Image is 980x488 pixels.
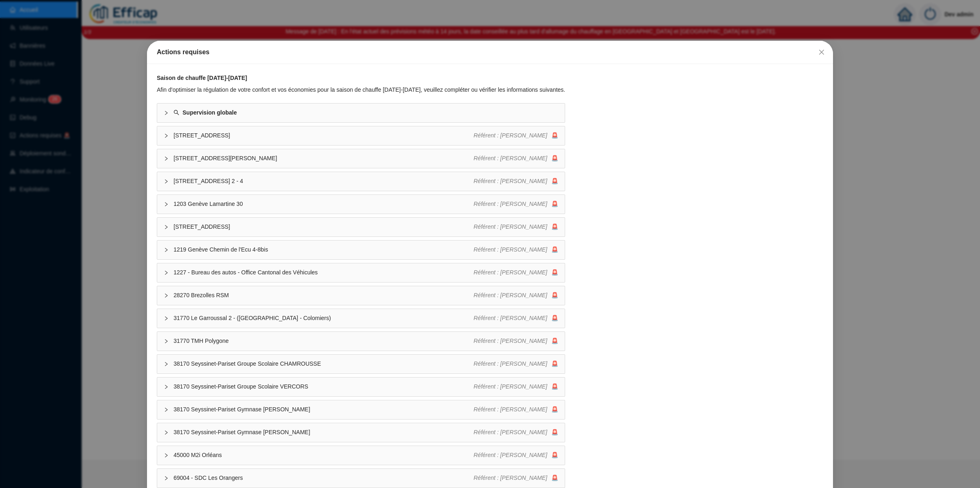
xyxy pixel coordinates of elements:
span: Fermer [815,49,828,55]
div: 1203 Genève Lamartine 30Référent : [PERSON_NAME]🚨 [157,195,565,214]
span: [STREET_ADDRESS] 2 - 4 [174,177,474,185]
span: collapsed [164,407,169,412]
div: 🚨 [474,405,559,414]
span: Référent : [PERSON_NAME] [474,338,548,344]
div: 🚨 [474,474,559,482]
span: [STREET_ADDRESS][PERSON_NAME] [174,154,474,163]
span: Référent : [PERSON_NAME] [474,452,548,458]
span: collapsed [164,453,169,458]
span: collapsed [164,110,169,115]
span: [STREET_ADDRESS] [174,131,474,140]
div: 28270 Brezolles RSMRéférent : [PERSON_NAME]🚨 [157,286,565,305]
div: 🚨 [474,428,559,437]
span: 1219 Genève Chemin de l'Ecu 4-8bis [174,245,474,254]
div: 38170 Seyssinet-Pariset Gymnase [PERSON_NAME]Référent : [PERSON_NAME]🚨 [157,400,565,419]
div: 1219 Genève Chemin de l'Ecu 4-8bisRéférent : [PERSON_NAME]🚨 [157,241,565,259]
span: Référent : [PERSON_NAME] [474,155,548,161]
div: Afin d'optimiser la régulation de votre confort et vos économies pour la saison de chauffe [DATE]... [157,86,565,94]
div: 🚨 [474,154,559,163]
div: Supervision globale [157,104,565,122]
span: 38170 Seyssinet-Pariset Gymnase [PERSON_NAME] [174,405,474,414]
div: 🚨 [474,360,559,368]
button: Close [815,46,828,59]
span: Référent : [PERSON_NAME] [474,475,548,481]
span: collapsed [164,339,169,344]
span: 38170 Seyssinet-Pariset Gymnase [PERSON_NAME] [174,428,474,437]
span: collapsed [164,430,169,435]
span: collapsed [164,476,169,481]
span: 45000 M2i Orléans [174,451,474,459]
span: 31770 TMH Polygone [174,337,474,345]
div: 38170 Seyssinet-Pariset Gymnase [PERSON_NAME]Référent : [PERSON_NAME]🚨 [157,423,565,442]
strong: Saison de chauffe [DATE]-[DATE] [157,75,247,81]
span: 69004 - SDC Les Orangers [174,474,474,482]
span: close [818,49,825,55]
span: 1203 Genève Lamartine 30 [174,200,474,208]
div: 🚨 [474,314,559,322]
div: 🚨 [474,268,559,277]
span: collapsed [164,247,169,252]
span: Référent : [PERSON_NAME] [474,429,548,435]
span: Référent : [PERSON_NAME] [474,315,548,321]
span: collapsed [164,156,169,161]
span: collapsed [164,225,169,230]
div: 🚨 [474,200,559,208]
span: Référent : [PERSON_NAME] [474,383,548,390]
div: [STREET_ADDRESS] 2 - 4Référent : [PERSON_NAME]🚨 [157,172,565,191]
span: Référent : [PERSON_NAME] [474,178,548,184]
div: 45000 M2i OrléansRéférent : [PERSON_NAME]🚨 [157,446,565,465]
div: 38170 Seyssinet-Pariset Groupe Scolaire VERCORSRéférent : [PERSON_NAME]🚨 [157,378,565,396]
span: 1227 - Bureau des autos - Office Cantonal des Véhicules [174,268,474,277]
div: 31770 Le Garroussal 2 - ([GEOGRAPHIC_DATA] - Colomiers)Référent : [PERSON_NAME]🚨 [157,309,565,328]
span: [STREET_ADDRESS] [174,223,474,231]
span: collapsed [164,133,169,138]
span: collapsed [164,270,169,275]
span: Référent : [PERSON_NAME] [474,360,548,367]
div: Actions requises [157,47,823,57]
div: [STREET_ADDRESS]Référent : [PERSON_NAME]🚨 [157,126,565,145]
span: Référent : [PERSON_NAME] [474,406,548,413]
div: 🚨 [474,245,559,254]
div: 🚨 [474,337,559,345]
span: Référent : [PERSON_NAME] [474,292,548,298]
div: 🚨 [474,382,559,391]
div: 🚨 [474,451,559,459]
span: collapsed [164,202,169,207]
span: 31770 Le Garroussal 2 - ([GEOGRAPHIC_DATA] - Colomiers) [174,314,474,322]
div: [STREET_ADDRESS][PERSON_NAME]Référent : [PERSON_NAME]🚨 [157,149,565,168]
div: 38170 Seyssinet-Pariset Groupe Scolaire CHAMROUSSERéférent : [PERSON_NAME]🚨 [157,355,565,373]
div: [STREET_ADDRESS]Référent : [PERSON_NAME]🚨 [157,218,565,236]
span: Référent : [PERSON_NAME] [474,269,548,276]
span: 38170 Seyssinet-Pariset Groupe Scolaire VERCORS [174,382,474,391]
span: 38170 Seyssinet-Pariset Groupe Scolaire CHAMROUSSE [174,360,474,368]
span: Référent : [PERSON_NAME] [474,223,548,230]
div: 🚨 [474,177,559,185]
div: 🚨 [474,291,559,300]
span: collapsed [164,362,169,367]
span: Référent : [PERSON_NAME] [474,132,548,139]
div: 69004 - SDC Les OrangersRéférent : [PERSON_NAME]🚨 [157,469,565,488]
span: Référent : [PERSON_NAME] [474,246,548,253]
span: search [174,110,179,115]
span: collapsed [164,316,169,321]
div: 🚨 [474,131,559,140]
span: collapsed [164,179,169,184]
span: collapsed [164,293,169,298]
span: Référent : [PERSON_NAME] [474,201,548,207]
div: 31770 TMH PolygoneRéférent : [PERSON_NAME]🚨 [157,332,565,351]
div: 1227 - Bureau des autos - Office Cantonal des VéhiculesRéférent : [PERSON_NAME]🚨 [157,263,565,282]
span: 28270 Brezolles RSM [174,291,474,300]
strong: Supervision globale [183,109,237,116]
div: 🚨 [474,223,559,231]
span: collapsed [164,384,169,389]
